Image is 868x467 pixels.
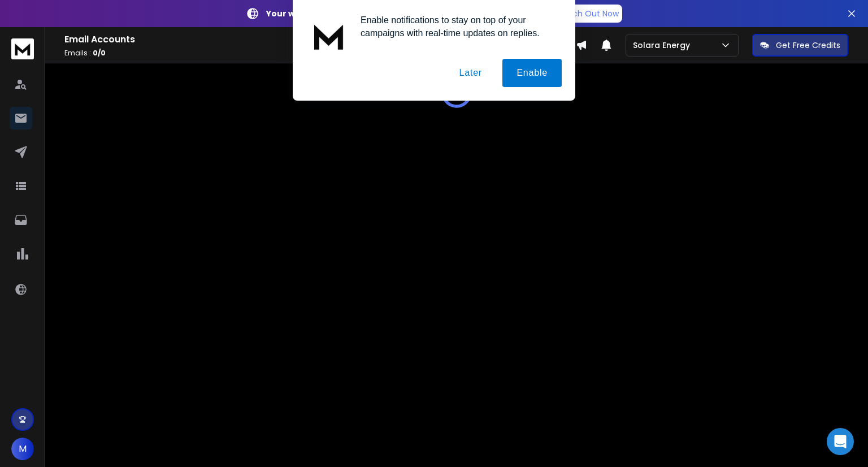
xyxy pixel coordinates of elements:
[11,438,34,460] button: M
[306,14,351,59] img: notification icon
[827,428,854,455] div: Open Intercom Messenger
[351,14,562,40] div: Enable notifications to stay on top of your campaigns with real-time updates on replies.
[502,59,562,87] button: Enable
[445,59,496,87] button: Later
